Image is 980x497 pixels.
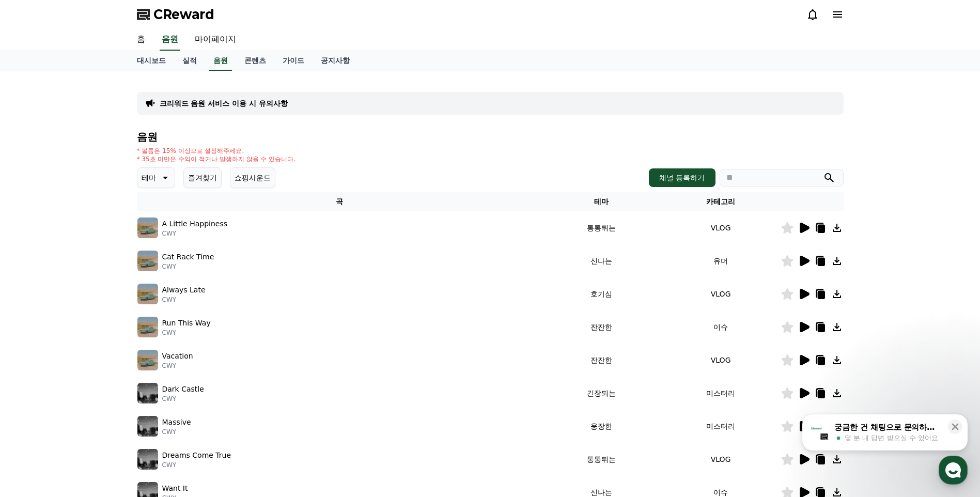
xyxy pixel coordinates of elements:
p: Cat Rack Time [162,252,214,262]
a: 홈 [129,29,153,51]
p: * 35초 미만은 수익이 적거나 발생하지 않을 수 있습니다. [137,155,296,163]
img: music [137,251,158,271]
td: 호기심 [542,277,661,310]
td: 이슈 [661,310,781,344]
p: Want It [162,483,188,494]
p: CWY [162,428,191,436]
p: CWY [162,461,231,469]
img: music [137,218,158,238]
td: VLOG [661,211,781,244]
td: 미스터리 [661,377,781,410]
td: VLOG [661,443,781,476]
a: 가이드 [274,51,313,71]
td: 유머 [661,244,781,277]
p: Dreams Come True [162,450,231,461]
p: Dark Castle [162,384,204,395]
p: CWY [162,296,206,304]
td: 웅장한 [542,410,661,443]
td: VLOG [661,277,781,310]
button: 즐겨찾기 [183,167,222,188]
td: 통통튀는 [542,443,661,476]
td: 잔잔한 [542,344,661,377]
p: Run This Way [162,318,211,329]
td: 잔잔한 [542,310,661,344]
td: 통통튀는 [542,211,661,244]
p: A Little Happiness [162,219,228,229]
button: 쇼핑사운드 [230,167,275,188]
a: 크리워드 음원 서비스 이용 시 유의사항 [160,98,288,108]
p: CWY [162,395,204,403]
p: CWY [162,329,211,337]
td: VLOG [661,344,781,377]
a: 음원 [160,29,180,51]
a: 콘텐츠 [236,51,274,71]
p: Massive [162,417,191,428]
th: 테마 [542,192,661,211]
p: CWY [162,262,214,271]
img: music [137,350,158,370]
td: 신나는 [542,244,661,277]
p: Always Late [162,285,206,296]
img: music [137,284,158,304]
img: music [137,416,158,437]
a: CReward [137,6,214,23]
a: 공지사항 [313,51,358,71]
button: 채널 등록하기 [649,168,715,187]
th: 곡 [137,192,542,211]
th: 카테고리 [661,192,781,211]
a: 실적 [174,51,205,71]
a: 대시보드 [129,51,174,71]
p: * 볼륨은 15% 이상으로 설정해주세요. [137,147,296,155]
p: CWY [162,229,228,238]
p: 테마 [142,170,156,185]
span: CReward [153,6,214,23]
h4: 음원 [137,131,844,143]
img: music [137,317,158,337]
a: 음원 [209,51,232,71]
p: Vacation [162,351,193,362]
td: 미스터리 [661,410,781,443]
img: music [137,449,158,470]
a: 마이페이지 [186,29,244,51]
td: 긴장되는 [542,377,661,410]
p: CWY [162,362,193,370]
img: music [137,383,158,403]
button: 테마 [137,167,175,188]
